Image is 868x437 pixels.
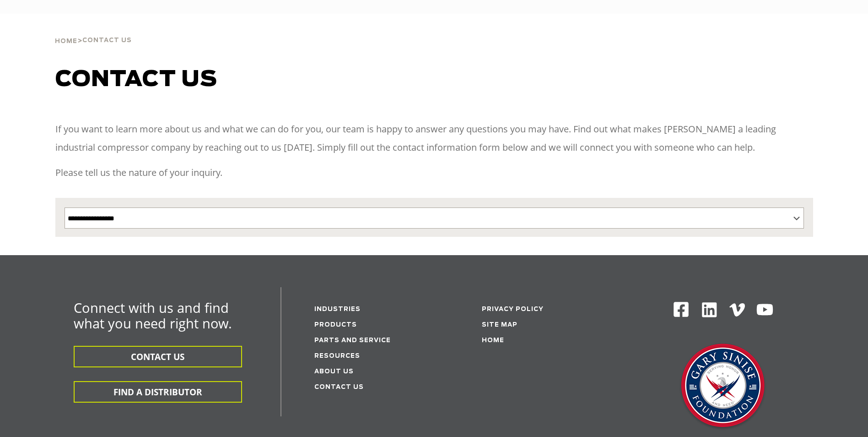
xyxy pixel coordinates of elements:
a: Industries [314,306,361,312]
img: Facebook [673,301,690,318]
img: Youtube [756,301,774,319]
span: Connect with us and find what you need right now. [74,299,232,332]
button: CONTACT US [74,346,242,367]
a: Site Map [482,322,518,328]
a: Resources [314,353,360,359]
a: About Us [314,369,354,375]
img: Vimeo [729,303,745,317]
span: Home [55,38,77,44]
button: FIND A DISTRIBUTOR [74,381,242,403]
a: Parts and service [314,338,391,344]
a: Products [314,322,357,328]
a: Privacy Policy [482,306,544,312]
p: If you want to learn more about us and what we can do for you, our team is happy to answer any qu... [55,120,813,157]
img: Linkedin [701,301,718,319]
a: Contact Us [314,384,364,390]
a: Home [482,338,504,344]
img: Gary Sinise Foundation [677,341,769,432]
span: Contact Us [82,38,132,44]
a: Home [55,37,77,45]
div: > [55,14,132,49]
p: Please tell us the nature of your inquiry. [55,164,813,182]
span: Contact us [55,69,217,91]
